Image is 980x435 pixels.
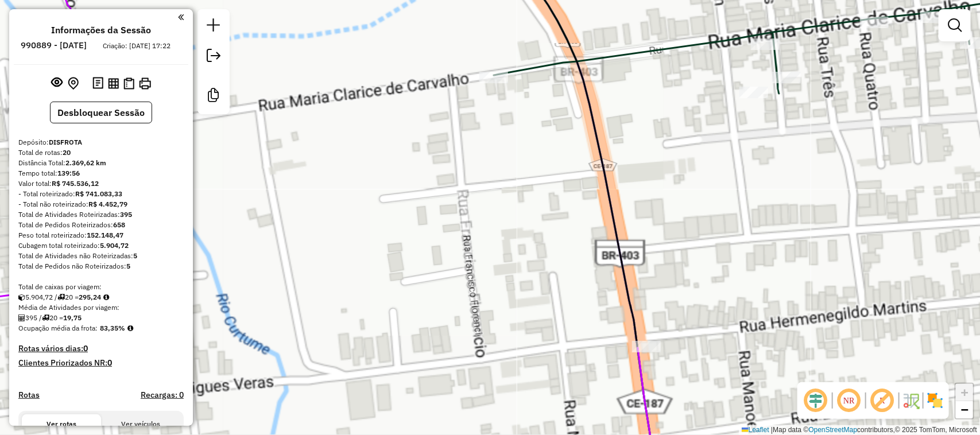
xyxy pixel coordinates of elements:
[57,294,65,301] i: Total de rotas
[51,25,151,36] h4: Informações da Sessão
[742,426,769,434] a: Leaflet
[943,14,966,37] a: Exibir filtros
[18,314,25,321] i: Total de Atividades
[21,40,87,51] h6: 990889 - [DATE]
[18,344,184,354] h4: Rotas vários dias:
[103,294,109,301] i: Meta Caixas/viagem: 1,00 Diferença: 294,24
[18,178,184,189] div: Valor total:
[835,387,863,414] span: Ocultar NR
[18,220,184,230] div: Total de Pedidos Roteirizados:
[18,313,184,323] div: 395 / 20 =
[18,137,184,147] div: Depósito:
[141,390,184,400] h4: Recargas: 0
[100,324,125,332] strong: 83,35%
[50,102,152,123] button: Desbloquear Sessão
[802,387,830,414] span: Ocultar deslocamento
[18,147,184,158] div: Total de rotas:
[18,358,184,368] h4: Clientes Priorizados NR:
[202,84,225,110] a: Criar modelo
[202,14,225,40] a: Nova sessão e pesquisa
[127,325,133,332] em: Média calculada utilizando a maior ocupação (%Peso ou %Cubagem) de cada rota da sessão. Rotas cro...
[771,426,773,434] span: |
[18,158,184,168] div: Distância Total:
[49,138,82,146] strong: DISFROTA
[18,199,184,209] div: - Total não roteirizado:
[88,200,127,208] strong: R$ 4.452,79
[52,179,99,188] strong: R$ 745.536,12
[83,343,88,354] strong: 0
[18,189,184,199] div: - Total roteirizado:
[100,241,129,250] strong: 5.904,72
[18,240,184,251] div: Cubagem total roteirizado:
[65,158,106,167] strong: 2.369,62 km
[809,426,858,434] a: OpenStreetMap
[87,231,123,239] strong: 152.148,47
[956,384,973,401] a: Zoom in
[99,41,176,51] div: Criação: [DATE] 17:22
[902,391,920,410] img: Fluxo de ruas
[106,75,121,91] button: Visualizar relatório de Roteirização
[120,210,132,219] strong: 395
[22,414,101,434] button: Ver rotas
[961,402,969,417] span: −
[18,294,25,301] i: Cubagem total roteirizado
[202,44,225,70] a: Exportar sessão
[63,148,71,157] strong: 20
[113,220,125,229] strong: 658
[18,261,184,271] div: Total de Pedidos não Roteirizados:
[101,414,180,434] button: Ver veículos
[18,168,184,178] div: Tempo total:
[133,251,137,260] strong: 5
[18,302,184,313] div: Média de Atividades por viagem:
[869,387,896,414] span: Exibir rótulo
[18,209,184,220] div: Total de Atividades Roteirizadas:
[57,169,80,177] strong: 139:56
[926,391,944,410] img: Exibir/Ocultar setores
[107,358,112,368] strong: 0
[126,262,130,270] strong: 5
[49,74,65,92] button: Exibir sessão original
[956,401,973,418] a: Zoom out
[42,314,49,321] i: Total de rotas
[79,293,101,301] strong: 295,24
[90,75,106,92] button: Logs desbloquear sessão
[63,313,82,322] strong: 19,75
[739,425,980,435] div: Map data © contributors,© 2025 TomTom, Microsoft
[178,10,184,24] a: Clique aqui para minimizar o painel
[18,324,98,332] span: Ocupação média da frota:
[65,75,81,92] button: Centralizar mapa no depósito ou ponto de apoio
[18,230,184,240] div: Peso total roteirizado:
[121,75,137,92] button: Visualizar Romaneio
[18,282,184,292] div: Total de caixas por viagem:
[18,251,184,261] div: Total de Atividades não Roteirizadas:
[75,189,122,198] strong: R$ 741.083,33
[18,390,40,400] a: Rotas
[137,75,153,92] button: Imprimir Rotas
[18,292,184,302] div: 5.904,72 / 20 =
[961,385,969,399] span: +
